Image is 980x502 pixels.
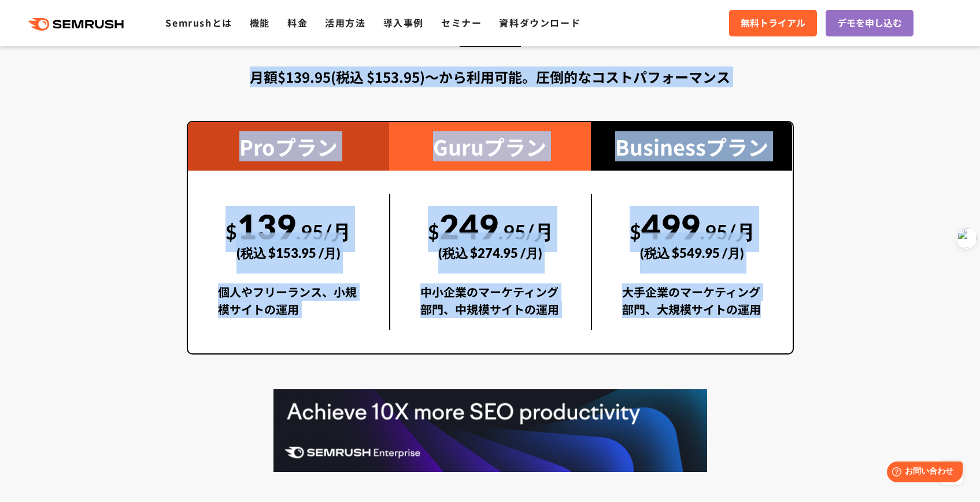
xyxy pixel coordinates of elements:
a: 無料トライアル [729,10,817,36]
div: 249 [420,194,561,274]
span: デモを申し込む [837,16,902,31]
span: .95/月 [296,220,351,243]
a: 料金 [287,16,308,29]
div: 139 [218,194,360,274]
span: $ [225,220,237,243]
div: Businessプラン [591,122,793,171]
span: .95/月 [498,220,553,243]
a: 活用方法 [325,16,365,29]
iframe: Help widget launcher [877,457,967,489]
a: 導入事例 [383,16,424,29]
div: 月額$139.95(税込 $153.95)〜から利用可能。圧倒的なコストパフォーマンス [187,67,794,87]
a: Semrushとは [165,16,232,29]
a: デモを申し込む [826,10,914,36]
div: 中小企業のマーケティング部門、中規模サイトの運用 [420,283,561,330]
a: 機能 [250,16,270,29]
div: (税込 $549.95 /月) [622,232,763,274]
span: .95/月 [700,220,755,243]
a: セミナー [441,16,482,29]
span: $ [428,220,439,243]
div: (税込 $153.95 /月) [218,232,360,274]
div: Proプラン [188,122,390,171]
div: 大手企業のマーケティング部門、大規模サイトの運用 [622,283,763,330]
span: $ [630,220,641,243]
a: 資料ダウンロード [499,16,580,29]
div: 499 [622,194,763,274]
div: (税込 $274.95 /月) [420,232,561,274]
div: Guruプラン [389,122,591,171]
div: 個人やフリーランス、小規模サイトの運用 [218,283,360,330]
span: 無料トライアル [741,16,805,31]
